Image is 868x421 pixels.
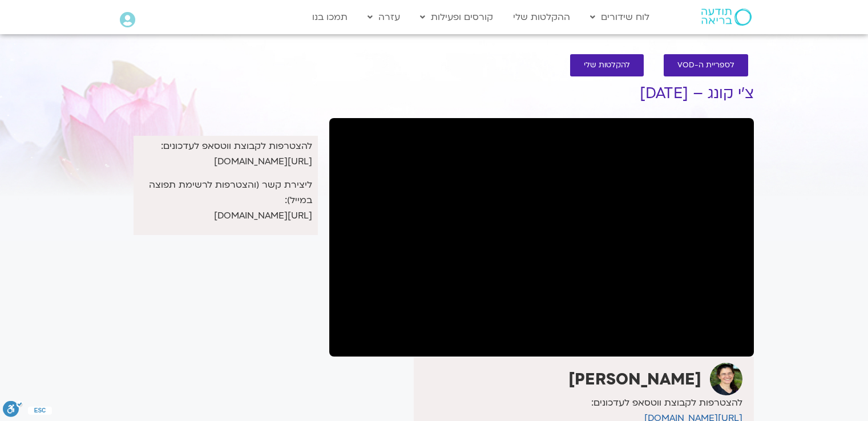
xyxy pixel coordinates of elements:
[507,6,576,28] a: ההקלטות שלי
[139,139,312,169] p: להצטרפות לקבוצת ווטסאפ לעדכונים: [URL][DOMAIN_NAME]
[584,6,655,28] a: לוח שידורים
[329,85,754,102] h1: צ'י קונג – [DATE]
[362,6,406,28] a: עזרה
[710,363,742,395] img: רונית מלכין
[664,54,748,76] a: לספריית ה-VOD
[570,54,644,76] a: להקלטות שלי
[306,6,353,28] a: תמכו בנו
[414,6,499,28] a: קורסים ופעילות
[677,61,734,70] span: לספריית ה-VOD
[139,177,312,224] p: ליצירת קשר (והצטרפות לרשימת תפוצה במייל): [URL][DOMAIN_NAME]
[701,9,752,26] img: תודעה בריאה
[568,369,701,390] strong: [PERSON_NAME]
[584,61,630,70] span: להקלטות שלי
